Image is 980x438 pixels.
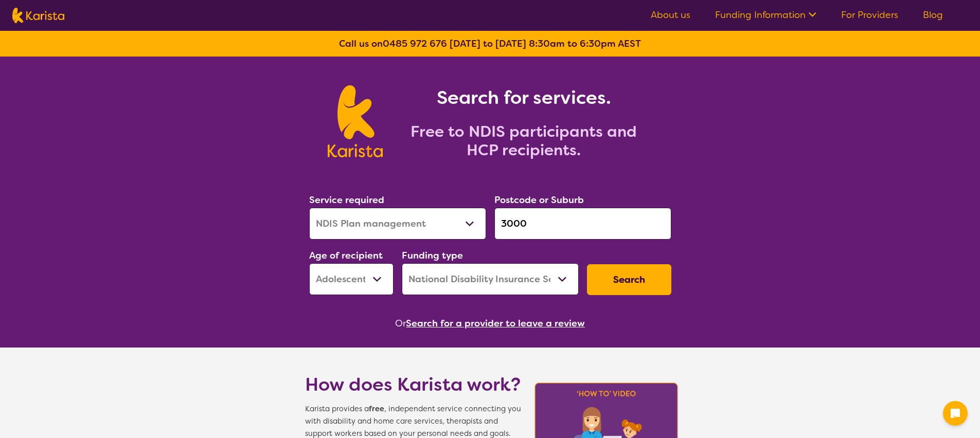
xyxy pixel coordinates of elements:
[309,194,384,206] label: Service required
[383,38,447,50] a: 0485 972 676
[369,404,384,414] b: free
[395,85,652,110] h1: Search for services.
[395,122,652,159] h2: Free to NDIS participants and HCP recipients.
[406,316,585,331] button: Search for a provider to leave a review
[494,194,584,206] label: Postcode or Suburb
[328,85,383,157] img: Karista logo
[339,38,641,50] b: Call us on [DATE] to [DATE] 8:30am to 6:30pm AEST
[305,372,521,397] h1: How does Karista work?
[494,208,671,240] input: Type
[587,264,671,295] button: Search
[402,249,463,262] label: Funding type
[651,9,690,21] a: About us
[12,8,64,23] img: Karista logo
[395,316,406,331] span: Or
[309,249,383,262] label: Age of recipient
[841,9,898,21] a: For Providers
[923,9,943,21] a: Blog
[715,9,816,21] a: Funding Information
